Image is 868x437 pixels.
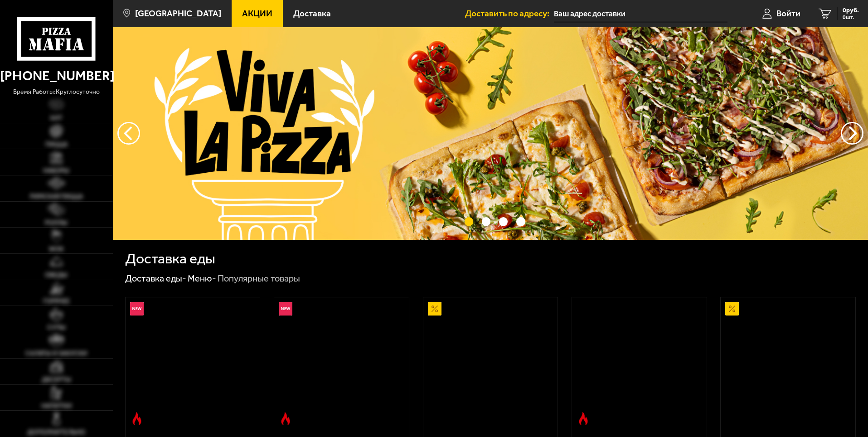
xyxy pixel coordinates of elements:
[516,217,525,226] button: точки переключения
[843,15,859,20] span: 0 шт.
[43,167,69,174] span: Наборы
[841,122,863,145] button: предыдущий
[45,219,68,226] span: Роллы
[125,273,186,284] a: Доставка еды-
[465,217,473,226] button: точки переключения
[117,122,140,145] button: следующий
[428,302,441,316] img: Акционный
[130,412,144,426] img: Острое блюдо
[293,9,331,18] span: Доставка
[45,272,68,278] span: Обеды
[25,350,87,356] span: Салаты и закуски
[499,217,508,226] button: точки переключения
[843,7,859,14] span: 0 руб.
[45,141,68,147] span: Пицца
[776,9,800,18] span: Войти
[135,9,221,18] span: [GEOGRAPHIC_DATA]
[218,273,300,285] div: Популярные товары
[47,324,66,330] span: Супы
[279,302,292,316] img: Новинка
[41,403,72,409] span: Напитки
[50,115,63,121] span: Хит
[188,273,216,284] a: Меню-
[274,297,409,430] a: НовинкаОстрое блюдоРимская с мясным ассорти
[130,302,144,316] img: Новинка
[126,297,260,430] a: НовинкаОстрое блюдоРимская с креветками
[577,412,590,426] img: Острое блюдо
[423,297,558,430] a: АкционныйАль-Шам 25 см (тонкое тесто)
[43,298,70,304] span: Горячее
[465,9,554,18] span: Доставить по адресу:
[42,376,71,383] span: Десерты
[482,217,490,226] button: точки переключения
[279,412,292,426] img: Острое блюдо
[49,246,64,252] span: WOK
[572,297,707,430] a: Острое блюдоБиф чили 25 см (толстое с сыром)
[725,302,739,316] img: Акционный
[125,252,215,266] h1: Доставка еды
[554,5,727,22] input: Ваш адрес доставки
[27,429,85,435] span: Дополнительно
[242,9,272,18] span: Акции
[721,297,855,430] a: АкционныйПепперони 25 см (толстое с сыром)
[30,193,83,199] span: Римская пицца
